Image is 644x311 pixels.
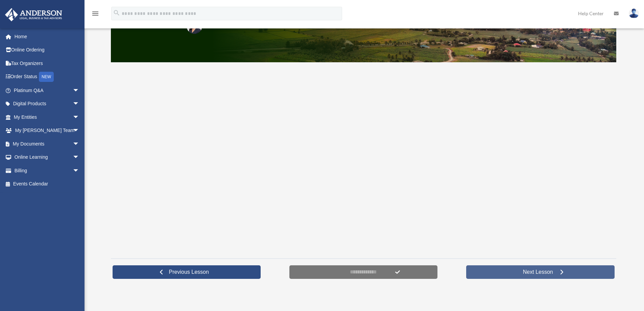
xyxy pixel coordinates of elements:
a: menu [91,12,99,18]
span: Next Lesson [518,269,558,275]
img: User Pic [629,8,639,18]
div: NEW [39,72,54,82]
span: arrow_drop_down [73,124,86,138]
a: Online Ordering [5,43,90,57]
span: Previous Lesson [164,269,214,275]
a: My Entitiesarrow_drop_down [5,110,90,124]
span: arrow_drop_down [73,137,86,151]
span: arrow_drop_down [73,151,86,164]
a: Tax Organizers [5,57,90,70]
a: Events Calendar [5,177,90,191]
a: Digital Productsarrow_drop_down [5,97,90,111]
iframe: Module 3 When to Use a Land Trust [198,67,529,253]
i: search [113,9,120,17]
a: Billingarrow_drop_down [5,164,90,177]
span: arrow_drop_down [73,84,86,97]
span: arrow_drop_down [73,97,86,111]
a: Platinum Q&Aarrow_drop_down [5,84,90,97]
a: My Documentsarrow_drop_down [5,137,90,151]
img: Anderson Advisors Platinum Portal [3,8,64,21]
a: Next Lesson [466,265,615,279]
a: Previous Lesson [113,265,261,279]
a: Online Learningarrow_drop_down [5,151,90,164]
i: menu [91,9,99,18]
span: arrow_drop_down [73,110,86,124]
a: My [PERSON_NAME] Teamarrow_drop_down [5,124,90,137]
span: arrow_drop_down [73,164,86,178]
a: Home [5,30,90,43]
a: Order StatusNEW [5,70,90,84]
